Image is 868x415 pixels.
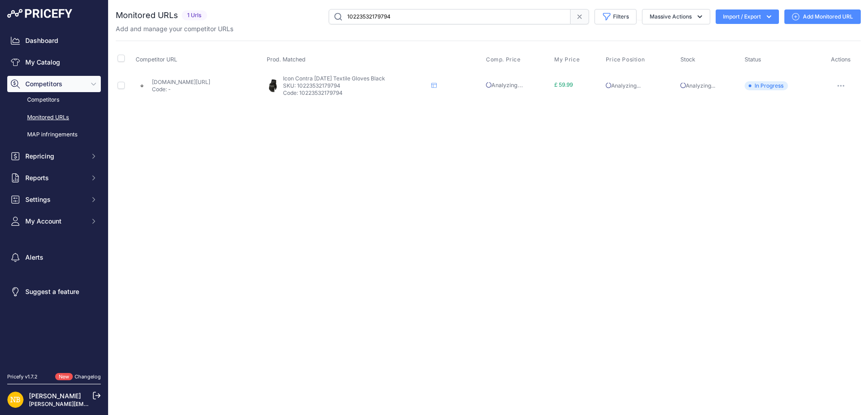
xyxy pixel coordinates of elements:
[486,82,523,89] span: Analyzing...
[7,170,101,186] button: Reports
[29,401,168,407] a: [PERSON_NAME][EMAIL_ADDRESS][DOMAIN_NAME]
[831,56,851,63] span: Actions
[25,79,85,89] span: Competitors
[152,79,210,85] a: [DOMAIN_NAME][URL]
[267,56,306,63] span: Prod. Matched
[745,81,788,90] span: In Progress
[486,56,523,63] button: Comp. Price
[25,195,85,204] span: Settings
[7,127,101,143] a: MAP infringements
[75,373,101,380] a: Changelog
[7,33,101,362] nav: Sidebar
[7,9,72,18] img: Pricefy Logo
[642,9,710,24] button: Massive Actions
[7,110,101,126] a: Monitored URLs
[486,56,521,63] span: Comp. Price
[554,56,580,63] span: My Price
[7,373,38,381] div: Pricefy v1.7.2
[283,89,428,97] p: Code: 10223532179794
[329,9,571,24] input: Search
[716,9,779,24] button: Import / Export
[25,217,85,226] span: My Account
[606,82,677,89] p: Analyzing...
[116,24,233,33] p: Add and manage your competitor URLs
[554,56,581,63] button: My Price
[7,213,101,229] button: My Account
[606,56,646,63] button: Price Position
[182,10,207,21] span: 1 Urls
[29,392,81,400] a: [PERSON_NAME]
[7,148,101,164] button: Repricing
[7,33,101,49] a: Dashboard
[606,56,645,63] span: Price Position
[116,9,178,22] h2: Monitored URLs
[25,173,85,182] span: Reports
[7,284,101,300] a: Suggest a feature
[7,249,101,266] a: Alerts
[7,54,101,70] a: My Catalog
[7,92,101,108] a: Competitors
[745,56,761,63] span: Status
[680,82,741,89] p: Analyzing...
[7,191,101,208] button: Settings
[594,9,637,24] button: Filters
[7,76,101,92] button: Competitors
[283,82,428,89] p: SKU: 10223532179794
[25,152,85,161] span: Repricing
[554,81,573,88] span: £ 59.99
[136,56,177,63] span: Competitor URL
[152,86,210,93] p: Code: -
[55,373,73,381] span: New
[680,56,695,63] span: Stock
[283,75,385,82] span: Icon Contra [DATE] Textile Gloves Black
[784,9,861,24] a: Add Monitored URL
